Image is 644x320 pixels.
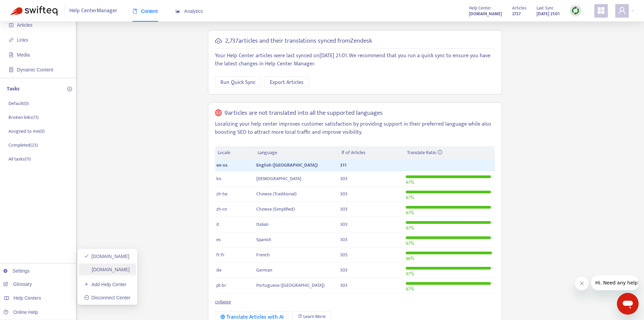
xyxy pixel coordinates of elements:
[340,190,348,198] span: 303
[270,78,304,87] span: Export Articles
[256,251,270,259] span: French
[67,87,72,91] span: plus-circle
[536,4,554,12] span: Last Sync
[84,295,130,300] a: Disconnect Center
[216,251,224,259] span: fr-fr
[224,109,383,117] h5: 9 articles are not translated into all the supported languages
[406,224,414,232] span: 97 %
[256,236,271,243] span: Spanish
[340,161,347,169] span: 311
[225,37,372,45] h5: 2,737 articles and their translations synced from Zendesk
[597,6,605,15] span: appstore
[216,205,227,213] span: zh-cn
[8,155,31,163] p: All tasks ( 11 )
[339,146,404,159] th: # of Articles
[216,220,219,228] span: it
[3,268,30,274] a: Settings
[9,67,14,72] span: container
[469,4,491,12] span: Help Center
[14,295,41,301] span: Help Centers
[571,6,580,15] img: sync.dc5367851b00ba804db3.png
[512,4,526,12] span: Articles
[340,205,348,213] span: 303
[512,10,521,18] strong: 2737
[215,109,222,117] span: global
[220,78,256,87] span: Run Quick Sync
[17,37,28,43] span: Links
[406,285,414,293] span: 97 %
[17,22,32,28] span: Articles
[256,266,272,274] span: German
[215,298,231,306] a: collapse
[216,236,221,243] span: es
[133,8,158,14] span: Content
[8,114,39,121] p: Broken links ( 11 )
[340,236,348,243] span: 303
[9,38,14,42] span: link
[256,175,301,183] span: [DEMOGRAPHIC_DATA]
[10,6,57,16] img: Swifteq
[256,190,296,198] span: Chinese (Traditional)
[264,77,309,87] button: Export Articles
[406,255,414,262] span: 98 %
[84,282,126,287] a: Add Help Center
[536,10,559,18] strong: [DATE] 21:01
[406,239,414,247] span: 97 %
[216,281,226,289] span: pt-br
[8,128,45,135] p: Assigned to me ( 0 )
[175,9,180,14] span: area-chart
[340,281,348,289] span: 303
[469,10,502,18] a: [DOMAIN_NAME]
[17,52,30,58] span: Media
[216,190,228,198] span: zh-tw
[216,175,221,183] span: ko
[340,220,348,228] span: 303
[255,146,339,159] th: Language
[406,209,414,217] span: 97 %
[340,251,348,259] span: 305
[7,85,20,93] p: Tasks
[215,120,495,136] p: Localizing your help center improves customer satisfaction by providing support in their preferre...
[216,161,228,169] span: en-us
[216,266,221,274] span: de
[8,100,29,107] p: Default ( 0 )
[469,10,502,18] strong: [DOMAIN_NAME]
[618,6,626,15] span: user
[406,270,414,278] span: 97 %
[575,277,589,290] iframe: Close message
[256,161,318,169] span: English ([GEOGRAPHIC_DATA])
[215,52,495,68] p: Your Help Center articles were last synced on [DATE] 21:01 . We recommend that you run a quick sy...
[617,293,639,315] iframe: Button to launch messaging window
[256,281,325,289] span: Portuguese ([GEOGRAPHIC_DATA])
[69,4,117,17] span: Help Center Manager
[215,38,222,44] span: cloud-sync
[256,205,295,213] span: Chinese (Simplified)
[84,267,130,272] a: [DOMAIN_NAME]
[9,23,14,27] span: account-book
[4,5,49,10] span: Hi. Need any help?
[215,146,255,159] th: Locale
[84,254,129,259] a: [DOMAIN_NAME]
[340,175,348,183] span: 303
[407,149,492,156] div: Translate Ratio
[340,266,348,274] span: 303
[215,77,261,87] button: Run Quick Sync
[9,52,14,57] span: file-image
[17,67,53,72] span: Dynamic Content
[133,9,137,14] span: book
[3,281,32,287] a: Glossary
[406,178,414,186] span: 97 %
[591,275,639,290] iframe: Message from company
[256,220,268,228] span: Italian
[3,310,38,315] a: Online Help
[8,142,38,149] p: Completed ( 23 )
[406,194,414,201] span: 97 %
[175,8,203,14] span: Analytics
